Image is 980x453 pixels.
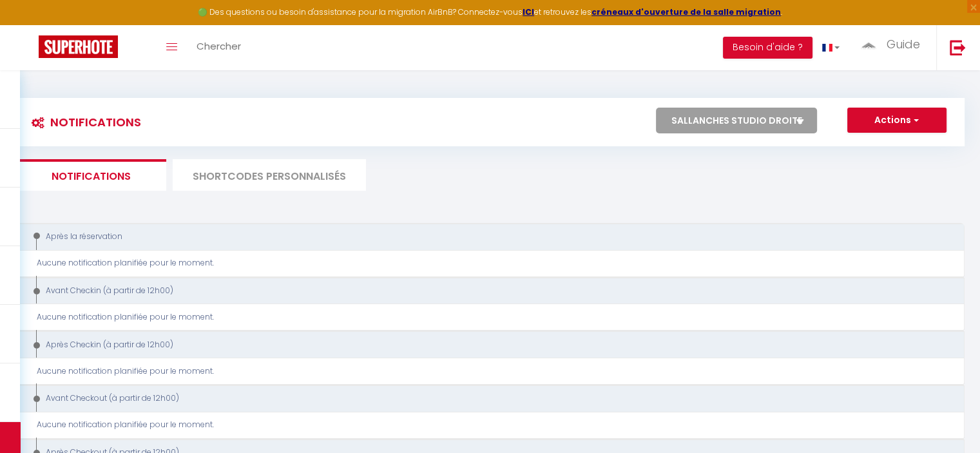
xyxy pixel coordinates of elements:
iframe: Chat [925,395,970,443]
li: Notifications [15,159,166,191]
div: Avant Checkout (à partir de 12h00) [28,392,934,405]
a: créneaux d'ouverture de la salle migration [591,6,781,17]
img: logout [950,39,966,55]
div: Après la réservation [28,231,934,243]
img: Super Booking [39,35,118,58]
div: Après Checkin (à partir de 12h00) [28,339,934,351]
div: Aucune notification planifiée pour le moment. [37,419,953,431]
span: Chercher [197,39,241,53]
div: Aucune notification planifiée pour le moment. [37,311,953,323]
span: Guide [887,36,920,52]
li: SHORTCODES PERSONNALISÉS [173,159,366,191]
button: Besoin d'aide ? [723,37,812,59]
a: ... Guide [849,25,936,70]
button: Ouvrir le widget de chat LiveChat [10,5,49,44]
a: ICI [523,6,534,17]
img: ... [859,39,878,50]
div: Avant Checkin (à partir de 12h00) [28,285,934,297]
div: Aucune notification planifiée pour le moment. [37,365,953,378]
div: Aucune notification planifiée pour le moment. [37,257,953,269]
a: Chercher [187,25,251,70]
button: Actions [847,108,946,133]
h3: Notifications [25,108,141,137]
